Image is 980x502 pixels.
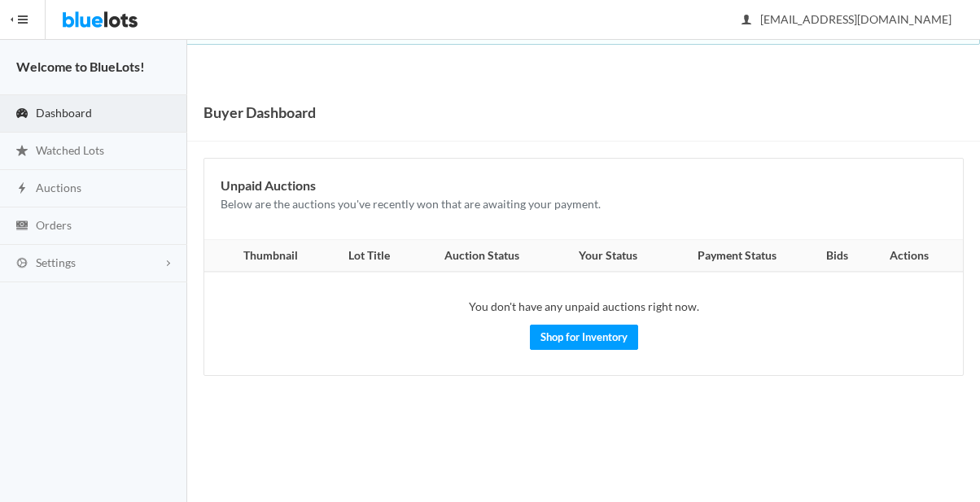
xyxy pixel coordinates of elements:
ion-icon: star [14,144,30,159]
span: Watched Lots [36,143,104,157]
h1: Buyer Dashboard [203,100,316,124]
a: Shop for Inventory [530,325,638,350]
span: Settings [36,255,76,269]
ion-icon: cog [14,256,30,272]
span: [EMAIL_ADDRESS][DOMAIN_NAME] [742,12,952,26]
strong: Welcome to BlueLots! [16,59,145,74]
p: You don't have any unpaid auctions right now. [221,298,947,316]
span: Auctions [36,181,81,194]
ion-icon: person [738,13,755,28]
th: Lot Title [326,240,413,273]
th: Your Status [551,240,664,273]
th: Thumbnail [204,240,326,273]
th: Auction Status [413,240,552,273]
b: Unpaid Auctions [221,177,316,193]
p: Below are the auctions you've recently won that are awaiting your payment. [221,195,947,214]
th: Actions [865,240,963,273]
ion-icon: flash [14,181,30,197]
span: Dashboard [36,106,92,120]
span: Orders [36,218,72,232]
th: Bids [810,240,865,273]
th: Payment Status [664,240,810,273]
ion-icon: cash [14,219,30,234]
ion-icon: speedometer [14,107,30,122]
